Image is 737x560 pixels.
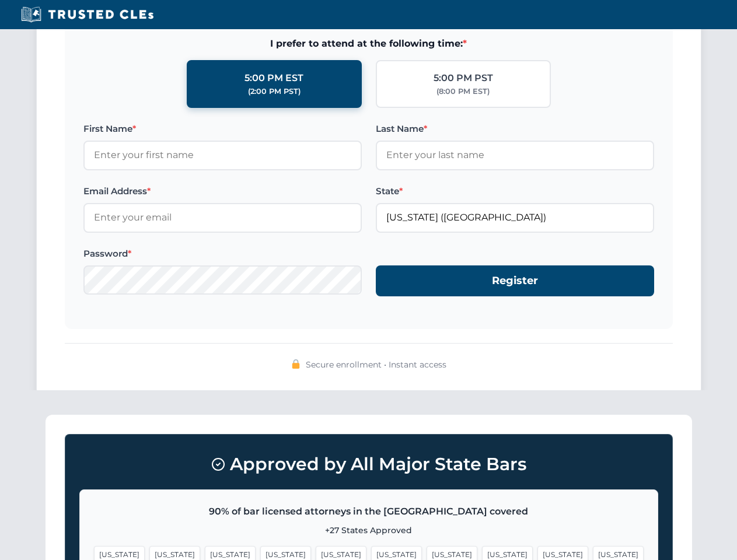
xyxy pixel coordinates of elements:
[83,203,362,232] input: Enter your email
[83,36,654,51] span: I prefer to attend at the following time:
[83,247,362,261] label: Password
[79,449,658,480] h3: Approved by All Major State Bars
[376,122,654,136] label: Last Name
[83,122,362,136] label: First Name
[376,184,654,198] label: State
[94,504,644,519] p: 90% of bar licensed attorneys in the [GEOGRAPHIC_DATA] covered
[83,141,362,170] input: Enter your first name
[18,6,157,23] img: Trusted CLEs
[436,86,490,97] div: (8:00 PM EST)
[434,71,493,86] div: 5:00 PM PST
[248,86,301,97] div: (2:00 PM PST)
[376,265,654,296] button: Register
[376,141,654,170] input: Enter your last name
[244,71,303,86] div: 5:00 PM EST
[291,359,301,369] img: 🔒
[306,358,446,371] span: Secure enrollment • Instant access
[376,203,654,232] input: Florida (FL)
[83,184,362,198] label: Email Address
[94,524,644,537] p: +27 States Approved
